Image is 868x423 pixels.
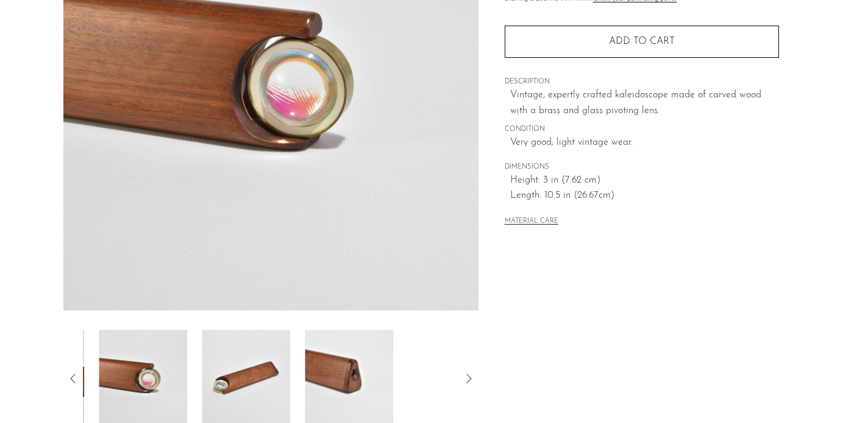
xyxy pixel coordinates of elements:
span: DIMENSIONS [505,162,779,173]
span: Length: 10.5 in (26.67cm) [510,188,779,204]
p: Vintage, expertly crafted kaleidoscope made of carved wood with a brass and glass pivoting lens. [510,88,779,119]
button: Add to cart [505,26,779,57]
span: Height: 3 in (7.62 cm) [510,173,779,189]
span: DESCRIPTION [505,77,779,88]
button: MATERIAL CARE [505,217,558,226]
span: Add to cart [609,37,675,46]
span: CONDITION [505,124,779,135]
span: Very good; light vintage wear. [510,135,779,151]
